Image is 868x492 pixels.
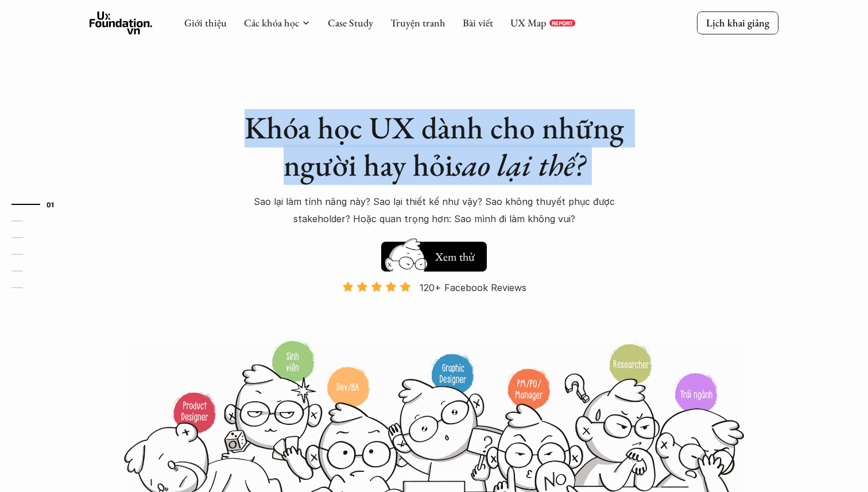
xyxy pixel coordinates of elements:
[435,249,475,265] h5: Xem thử
[390,16,445,29] a: Truyện tranh
[332,281,536,339] a: 120+ Facebook Reviews
[46,200,55,208] strong: 01
[552,20,573,26] p: REPORT
[706,16,769,29] p: Lịch khai giảng
[697,11,778,34] a: Lịch khai giảng
[463,16,493,29] a: Bài viết
[233,193,635,228] p: Sao lại làm tính năng này? Sao lại thiết kế như vậy? Sao không thuyết phục được stakeholder? Hoặc...
[453,145,585,185] em: sao lại thế?
[420,279,526,296] p: 120+ Facebook Reviews
[244,16,299,29] a: Các khóa học
[549,20,575,26] a: REPORT
[328,16,373,29] a: Case Study
[11,197,66,211] a: 01
[381,236,487,272] a: Xem thử
[184,16,227,29] a: Giới thiệu
[233,109,635,184] h1: Khóa học UX dành cho những người hay hỏi
[510,16,547,29] a: UX Map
